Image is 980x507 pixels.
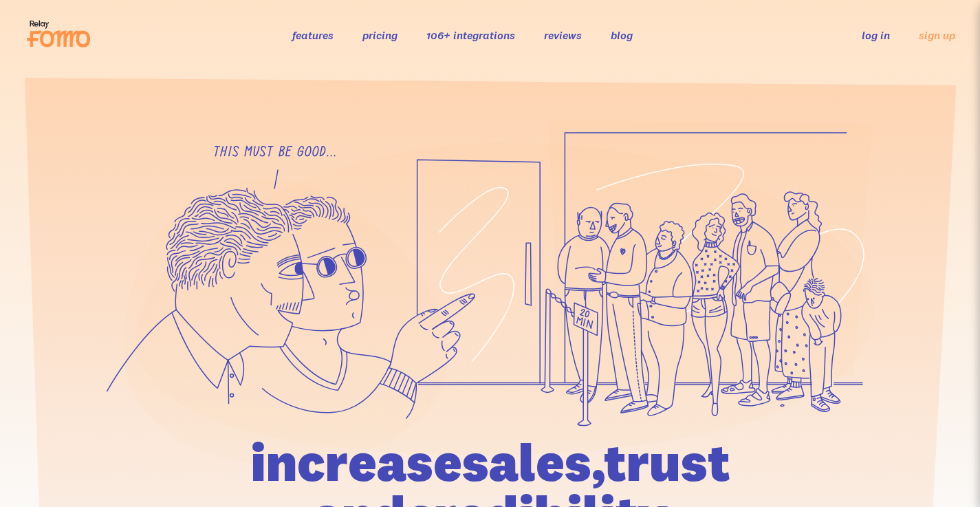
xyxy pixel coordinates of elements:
[544,28,582,42] a: reviews
[611,28,633,42] a: blog
[292,28,334,42] a: features
[426,28,515,42] a: 106+ integrations
[862,28,890,42] a: log in
[919,28,955,43] a: sign up
[362,28,398,42] a: pricing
